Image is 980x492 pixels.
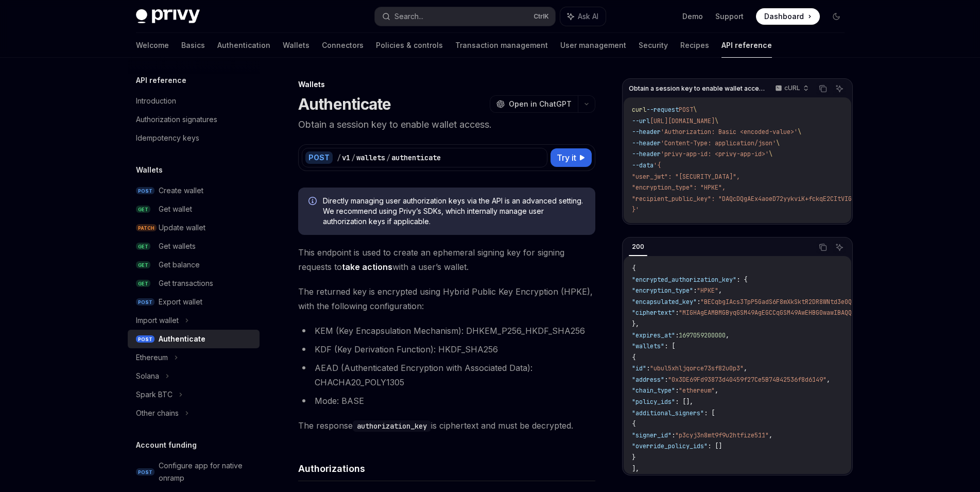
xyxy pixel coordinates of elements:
[136,9,200,24] img: dark logo
[693,106,697,114] span: \
[159,333,205,345] div: Authenticate
[632,431,672,439] span: "signer_id"
[159,277,213,290] div: Get transactions
[159,259,200,271] div: Get balance
[784,84,800,92] p: cURL
[128,92,260,110] a: Introduction
[715,117,718,125] span: \
[693,286,697,295] span: :
[128,218,260,237] a: PATCHUpdate wallet
[578,11,598,22] span: Ask AI
[661,139,776,147] span: 'Content-Type: application/json'
[353,420,431,432] code: authorization_key
[679,106,693,114] span: POST
[298,284,595,313] span: The returned key is encrypted using Hybrid Public Key Encryption (HPKE), with the following confi...
[305,151,333,164] div: POST
[744,364,747,372] span: ,
[632,409,704,417] span: "additional_signers"
[136,95,176,107] div: Introduction
[664,376,668,384] span: :
[136,388,173,401] div: Spark BTC
[159,296,202,308] div: Export wallet
[650,364,744,372] span: "ubul5xhljqorce73sf82u0p3"
[159,203,192,215] div: Get wallet
[128,456,260,487] a: POSTConfigure app for native onramp
[833,82,846,95] button: Ask AI
[136,468,154,476] span: POST
[661,150,769,158] span: 'privy-app-id: <privy-app-id>'
[632,298,697,306] span: "encapsulated_key"
[675,309,679,317] span: :
[679,386,715,395] span: "ethereum"
[639,33,668,58] a: Security
[632,161,654,169] span: --data
[217,33,270,58] a: Authentication
[632,183,726,192] span: "encryption_type": "HPKE",
[632,320,639,328] span: },
[159,240,196,252] div: Get wallets
[298,462,595,476] h4: Authorizations
[646,106,679,114] span: --request
[646,364,650,372] span: :
[560,7,606,26] button: Ask AI
[136,224,157,232] span: PATCH
[136,206,150,213] span: GET
[697,286,718,295] span: "HPKE"
[632,442,708,450] span: "override_policy_ids"
[322,33,364,58] a: Connectors
[632,342,664,350] span: "wallets"
[715,386,718,395] span: ,
[136,335,154,343] span: POST
[128,330,260,348] a: POSTAuthenticate
[632,376,664,384] span: "address"
[128,274,260,293] a: GETGet transactions
[128,256,260,274] a: GETGet balance
[632,353,635,362] span: {
[394,10,423,23] div: Search...
[455,33,548,58] a: Transaction management
[298,79,595,90] div: Wallets
[298,324,595,338] li: KEM (Key Encapsulation Mechanism): DHKEM_P256_HKDF_SHA256
[136,407,179,419] div: Other chains
[136,33,169,58] a: Welcome
[764,11,804,22] span: Dashboard
[136,187,154,195] span: POST
[827,376,830,384] span: ,
[756,8,820,25] a: Dashboard
[298,394,595,408] li: Mode: BASE
[283,33,310,58] a: Wallets
[632,117,650,125] span: --url
[136,370,159,382] div: Solana
[816,241,830,254] button: Copy the contents from the code block
[632,398,675,406] span: "policy_ids"
[136,261,150,269] span: GET
[654,161,661,169] span: '{
[632,309,675,317] span: "ciphertext"
[159,184,203,197] div: Create wallet
[298,245,595,274] span: This endpoint is used to create an ephemeral signing key for signing requests to with a user’s wa...
[632,173,740,181] span: "user_jwt": "[SECURITY_DATA]",
[136,243,150,250] span: GET
[337,152,341,163] div: /
[323,196,585,227] span: Directly managing user authorization keys via the API is an advanced setting. We recommend using ...
[828,8,845,25] button: Toggle dark mode
[351,152,355,163] div: /
[680,33,709,58] a: Recipes
[509,99,572,109] span: Open in ChatGPT
[136,113,217,126] div: Authorization signatures
[675,386,679,395] span: :
[386,152,390,163] div: /
[308,197,319,207] svg: Info
[298,117,595,132] p: Obtain a session key to enable wallet access.
[632,128,661,136] span: --header
[632,420,635,428] span: {
[136,280,150,287] span: GET
[726,331,729,340] span: ,
[668,376,827,384] span: "0x3DE69Fd93873d40459f27Ce5B74B42536f8d6149"
[632,264,635,273] span: {
[715,11,744,22] a: Support
[833,241,846,254] button: Ask AI
[551,148,592,167] button: Try it
[664,342,675,350] span: : [
[136,74,186,87] h5: API reference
